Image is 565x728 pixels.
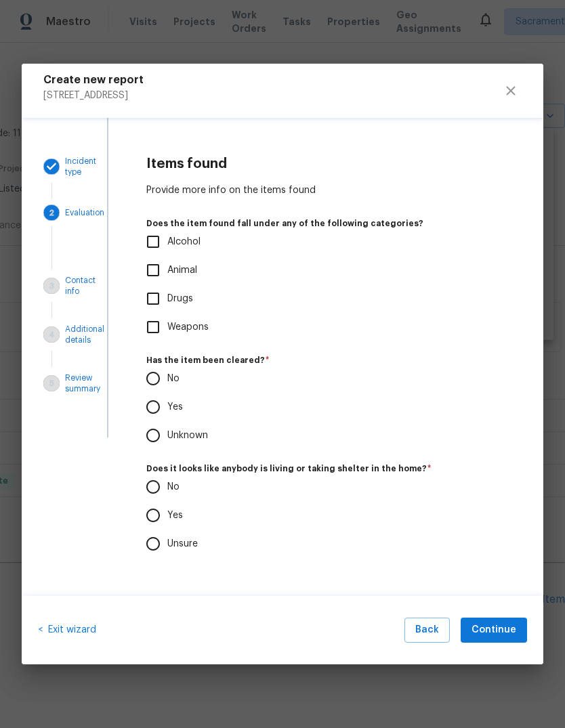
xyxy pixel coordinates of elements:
[38,367,75,400] button: Review summary
[49,209,54,217] text: 2
[167,235,201,249] span: Alcohol
[146,219,505,228] label: Does the item found fall under any of the following categories?
[472,622,516,639] span: Continue
[43,85,144,100] p: [STREET_ADDRESS]
[167,292,193,306] span: Drugs
[167,509,183,523] p: Yes
[404,618,450,643] button: Back
[38,618,96,643] div: <
[146,184,505,198] p: Provide more info on the items found
[495,74,527,107] button: close
[43,625,96,635] span: Exit wizard
[65,207,104,218] p: Evaluation
[415,622,439,639] span: Back
[146,465,505,473] label: Does it looks like anybody is living or taking shelter in the home?
[146,356,505,364] label: Has the item been cleared?
[65,275,96,297] p: Contact info
[167,480,180,494] p: No
[167,263,197,278] span: Animal
[65,372,100,394] p: Review summary
[167,372,180,386] p: No
[167,429,208,443] p: Unknown
[461,618,527,643] button: Continue
[65,324,104,345] p: Additional details
[65,156,96,177] p: Incident type
[38,199,75,226] button: Evaluation
[167,320,209,335] span: Weapons
[38,318,75,351] button: Additional details
[146,156,505,173] h4: Items found
[49,380,54,387] text: 5
[49,331,54,339] text: 4
[49,282,54,290] text: 3
[43,74,144,85] h5: Create new report
[167,537,198,551] p: Unsure
[38,150,75,183] button: Incident type
[167,400,183,414] p: Yes
[38,270,75,302] button: Contact info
